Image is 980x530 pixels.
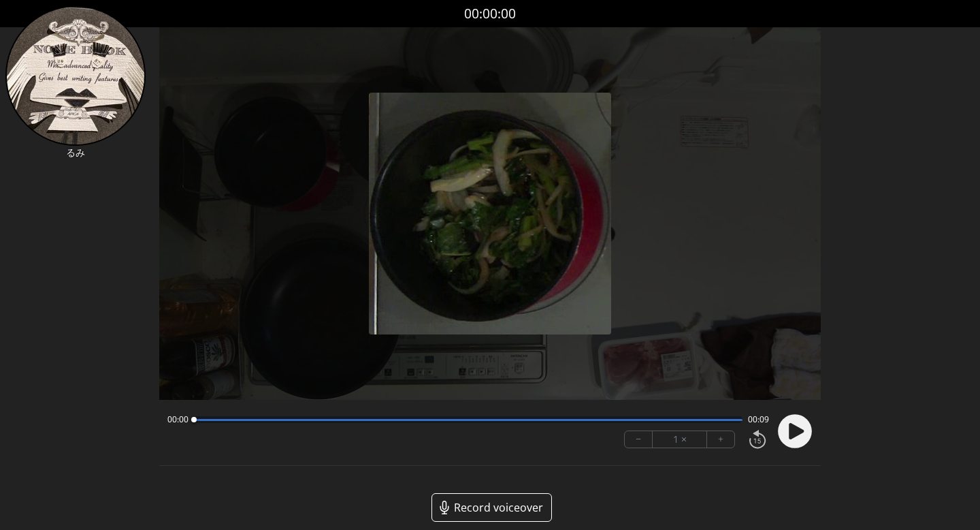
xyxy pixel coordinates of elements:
[167,414,189,425] span: 00:00
[5,146,146,159] p: るみ
[464,4,516,24] a: 00:00:00
[707,431,734,448] button: +
[5,5,146,146] img: 留迎
[431,493,552,522] a: Record voiceover
[748,414,769,425] span: 00:09
[625,431,653,448] button: −
[653,431,707,448] div: 1 ×
[454,499,543,516] span: Record voiceover
[369,93,610,334] img: Poster Image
